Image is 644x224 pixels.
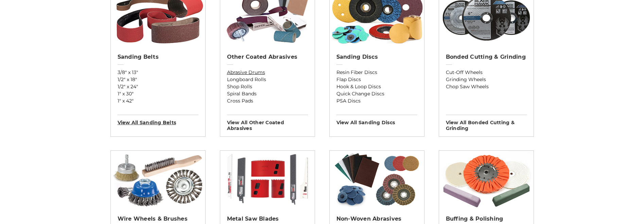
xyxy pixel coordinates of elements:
h2: Metal Saw Blades [227,216,308,222]
a: Grinding Wheels [446,76,527,83]
a: Hook & Loop Discs [336,83,417,90]
img: Non-woven Abrasives [330,151,424,208]
a: Longboard Rolls [227,76,308,83]
a: 1/2" x 24" [118,83,198,90]
a: 1" x 30" [118,90,198,97]
a: PSA Discs [336,97,417,105]
a: Abrasive Drums [227,69,308,76]
h3: View All sanding discs [336,115,417,126]
h2: Non-woven Abrasives [336,216,417,222]
h3: View All bonded cutting & grinding [446,115,527,131]
a: Flap Discs [336,76,417,83]
h2: Wire Wheels & Brushes [118,216,198,222]
h2: Sanding Discs [336,54,417,60]
h2: Bonded Cutting & Grinding [446,54,527,60]
h3: View All sanding belts [118,115,198,126]
img: Buffing & Polishing [439,151,534,208]
h3: View All other coated abrasives [227,115,308,131]
h2: Sanding Belts [118,54,198,60]
a: Cut-Off Wheels [446,69,527,76]
a: Shop Rolls [227,83,308,90]
a: Resin Fiber Discs [336,69,417,76]
h2: Other Coated Abrasives [227,54,308,60]
a: 1/2" x 18" [118,76,198,83]
img: Metal Saw Blades [220,151,315,208]
a: Cross Pads [227,97,308,105]
a: Chop Saw Wheels [446,83,527,90]
a: 1" x 42" [118,97,198,105]
a: Quick Change Discs [336,90,417,97]
h2: Buffing & Polishing [446,216,527,222]
a: Spiral Bands [227,90,308,97]
a: 3/8" x 13" [118,69,198,76]
img: Wire Wheels & Brushes [111,151,205,208]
